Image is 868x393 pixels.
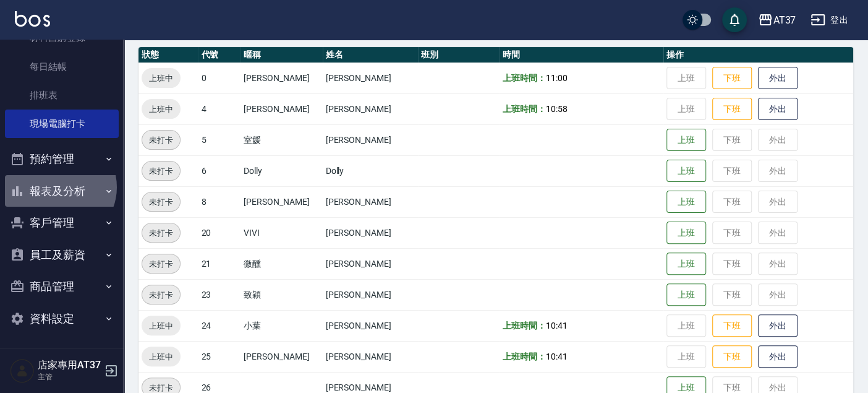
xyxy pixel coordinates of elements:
button: 上班 [666,191,706,214]
button: save [722,7,747,32]
td: 21 [198,248,240,279]
td: [PERSON_NAME] [323,63,418,93]
th: 班別 [418,47,500,63]
span: 上班中 [142,103,181,116]
span: 11:00 [546,73,568,83]
button: 資料設定 [5,303,119,335]
span: 未打卡 [142,134,180,147]
button: 登出 [806,9,853,32]
img: Person [10,358,35,383]
button: 員工及薪資 [5,239,119,271]
span: 10:58 [546,104,568,114]
div: AT37 [773,12,796,28]
td: 20 [198,217,240,248]
span: 10:41 [546,321,568,330]
button: 外出 [758,98,798,121]
button: 下班 [712,67,752,90]
button: 上班 [666,129,706,152]
td: [PERSON_NAME] [323,341,418,372]
b: 上班時間： [503,104,546,114]
button: 商品管理 [5,270,119,303]
button: 上班 [666,222,706,244]
span: 10:41 [546,352,568,361]
td: 23 [198,279,240,310]
td: [PERSON_NAME] [240,186,322,217]
b: 上班時間： [503,73,546,83]
td: [PERSON_NAME] [323,124,418,155]
td: Dolly [240,155,322,186]
span: 上班中 [142,350,181,363]
td: 8 [198,186,240,217]
td: [PERSON_NAME] [323,186,418,217]
th: 代號 [198,47,240,63]
td: 0 [198,63,240,93]
button: 外出 [758,345,798,368]
button: 報表及分析 [5,175,119,207]
th: 狀態 [138,47,198,63]
td: [PERSON_NAME] [323,310,418,341]
td: [PERSON_NAME] [323,217,418,248]
b: 上班時間： [503,321,546,330]
button: 上班 [666,283,706,306]
td: 4 [198,93,240,124]
a: 排班表 [5,81,119,110]
td: [PERSON_NAME] [240,63,322,93]
td: 6 [198,155,240,186]
td: 5 [198,124,240,155]
td: [PERSON_NAME] [240,341,322,372]
td: [PERSON_NAME] [323,93,418,124]
a: 現場電腦打卡 [5,110,119,138]
button: 上班 [666,160,706,183]
td: 室媛 [240,124,322,155]
button: 外出 [758,314,798,337]
td: 25 [198,341,240,372]
td: 小葉 [240,310,322,341]
span: 未打卡 [142,165,180,178]
a: 每日結帳 [5,53,119,81]
td: [PERSON_NAME] [323,279,418,310]
button: AT37 [753,7,801,33]
td: VIVI [240,217,322,248]
p: 主管 [38,371,101,382]
td: Dolly [323,155,418,186]
th: 時間 [500,47,663,63]
span: 未打卡 [142,227,180,240]
img: Logo [15,11,50,27]
button: 上班 [666,253,706,275]
td: 24 [198,310,240,341]
th: 姓名 [323,47,418,63]
button: 下班 [712,345,752,368]
th: 操作 [663,47,853,63]
td: 致穎 [240,279,322,310]
td: 微醺 [240,248,322,279]
span: 上班中 [142,319,181,332]
button: 外出 [758,67,798,90]
span: 上班中 [142,72,181,85]
h5: 店家專用AT37 [38,359,101,371]
th: 暱稱 [240,47,322,63]
button: 預約管理 [5,143,119,175]
td: [PERSON_NAME] [240,93,322,124]
button: 下班 [712,98,752,121]
span: 未打卡 [142,196,180,209]
span: 未打卡 [142,257,180,270]
button: 下班 [712,314,752,337]
button: 客戶管理 [5,207,119,239]
b: 上班時間： [503,352,546,361]
td: [PERSON_NAME] [323,248,418,279]
span: 未打卡 [142,288,180,301]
